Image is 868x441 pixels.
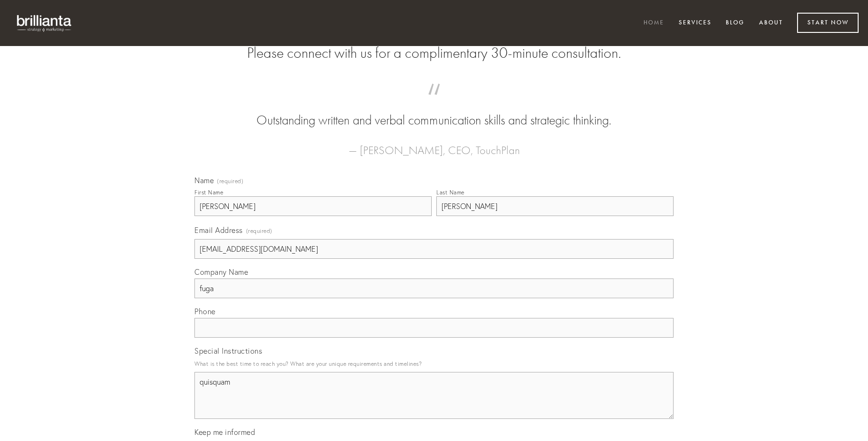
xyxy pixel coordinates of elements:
[194,176,214,185] span: Name
[797,13,859,33] a: Start Now
[194,267,248,277] span: Company Name
[720,15,751,31] a: Blog
[194,372,674,419] textarea: quisquam
[9,9,80,37] img: brillianta - research, strategy, marketing
[673,15,718,31] a: Services
[753,15,789,31] a: About
[194,346,262,356] span: Special Instructions
[194,225,243,235] span: Email Address
[209,93,659,111] span: “
[194,357,674,370] p: What is the best time to reach you? What are your unique requirements and timelines?
[194,427,255,437] span: Keep me informed
[194,44,674,62] h2: Please connect with us for a complimentary 30-minute consultation.
[246,224,272,237] span: (required)
[209,93,659,130] blockquote: Outstanding written and verbal communication skills and strategic thinking.
[637,15,670,31] a: Home
[194,307,216,316] span: Phone
[194,189,223,196] div: First Name
[209,130,659,160] figcaption: — [PERSON_NAME], CEO, TouchPlan
[217,178,243,184] span: (required)
[436,189,465,196] div: Last Name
